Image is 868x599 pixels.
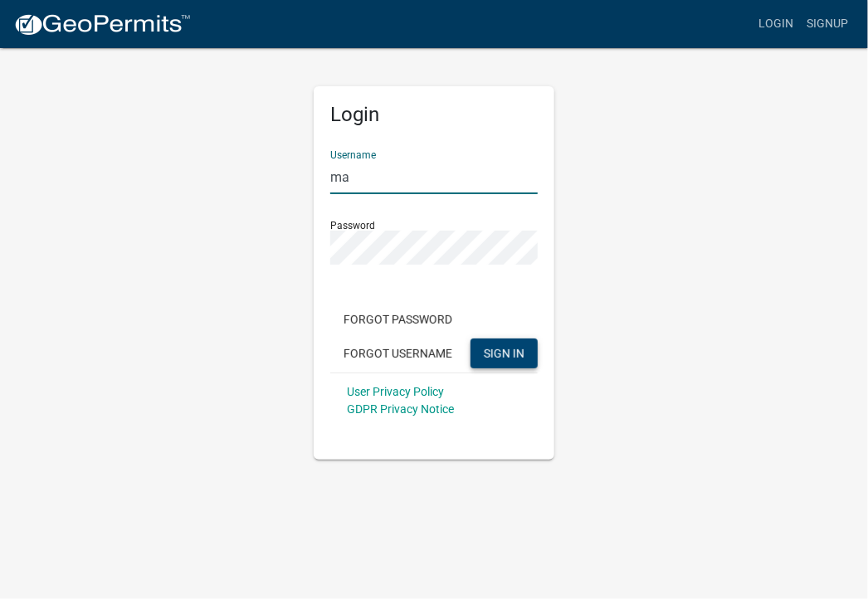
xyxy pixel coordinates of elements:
[752,8,800,40] a: Login
[471,338,538,368] button: SIGN IN
[330,338,466,368] button: Forgot Username
[347,402,454,416] a: GDPR Privacy Notice
[484,346,524,359] span: SIGN IN
[347,385,444,398] a: User Privacy Policy
[330,103,538,127] h5: Login
[800,8,855,40] a: Signup
[330,304,466,334] button: Forgot Password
